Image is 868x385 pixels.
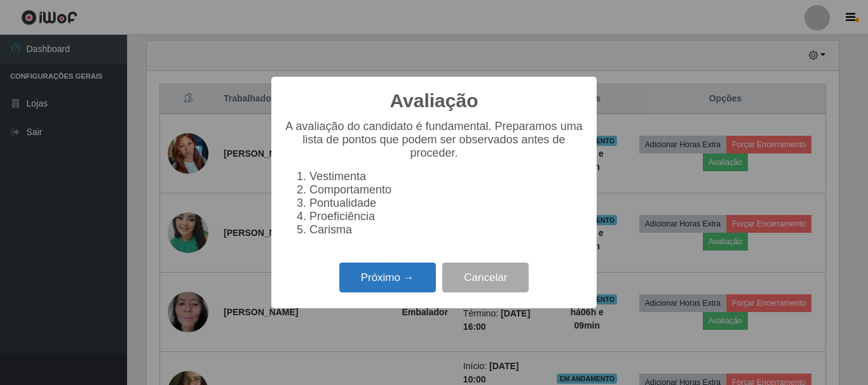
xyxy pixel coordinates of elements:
[309,223,584,237] li: Carisma
[339,263,436,292] button: Próximo →
[284,120,584,160] p: A avaliação do candidato é fundamental. Preparamos uma lista de pontos que podem ser observados a...
[309,197,584,210] li: Pontualidade
[442,263,529,292] button: Cancelar
[309,170,584,183] li: Vestimenta
[390,89,478,112] h2: Avaliação
[309,210,584,223] li: Proeficiência
[309,183,584,197] li: Comportamento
